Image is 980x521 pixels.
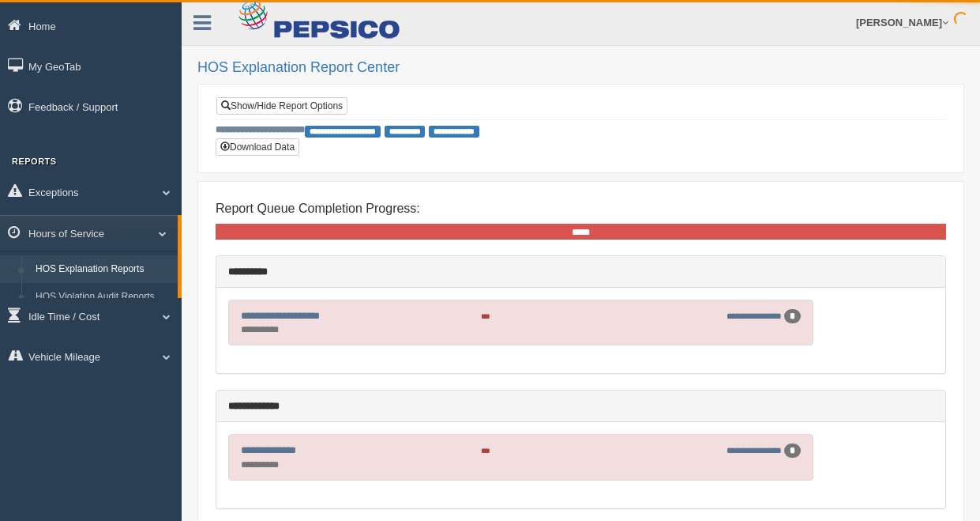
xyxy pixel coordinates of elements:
[216,202,946,216] h4: Report Queue Completion Progress:
[28,255,178,284] a: HOS Explanation Reports
[216,138,299,156] button: Download Data
[197,60,964,76] h2: HOS Explanation Report Center
[28,283,178,311] a: HOS Violation Audit Reports
[216,97,347,115] a: Show/Hide Report Options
